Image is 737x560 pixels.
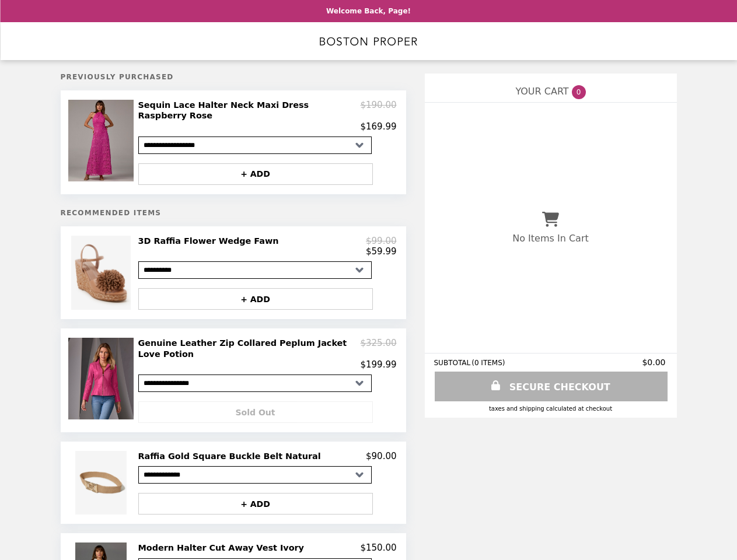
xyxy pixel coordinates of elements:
[138,542,309,553] h2: Modern Halter Cut Away Vest Ivory
[360,542,396,553] p: $150.00
[515,86,568,97] span: YOUR CART
[138,236,284,246] h2: 3D Raffia Flower Wedge Fawn
[138,163,373,185] button: + ADD
[61,209,406,217] h5: Recommended Items
[471,359,505,367] span: ( 0 ITEMS )
[366,236,397,246] p: $99.00
[360,121,396,132] p: $169.99
[138,288,373,310] button: + ADD
[360,359,396,370] p: $199.99
[320,29,418,53] img: Brand Logo
[138,493,373,514] button: + ADD
[366,246,397,257] p: $59.99
[138,100,361,121] h2: Sequin Lace Halter Neck Maxi Dress Raspberry Rose
[360,100,396,121] p: $190.00
[61,73,406,81] h5: Previously Purchased
[138,451,326,461] h2: Raffia Gold Square Buckle Belt Natural
[68,100,137,181] img: Sequin Lace Halter Neck Maxi Dress Raspberry Rose
[71,236,134,310] img: 3D Raffia Flower Wedge Fawn
[75,451,130,514] img: Raffia Gold Square Buckle Belt Natural
[512,233,588,244] p: No Items In Cart
[138,466,372,484] select: Select a product variant
[326,7,411,15] p: Welcome Back, Page!
[642,358,667,367] span: $0.00
[434,405,668,412] div: Taxes and Shipping calculated at checkout
[138,136,372,154] select: Select a product variant
[434,359,472,367] span: SUBTOTAL
[138,338,361,359] h2: Genuine Leather Zip Collared Peplum Jacket Love Potion
[366,451,397,461] p: $90.00
[360,338,396,359] p: $325.00
[68,338,137,419] img: Genuine Leather Zip Collared Peplum Jacket Love Potion
[138,374,372,392] select: Select a product variant
[138,261,372,279] select: Select a product variant
[572,85,586,99] span: 0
